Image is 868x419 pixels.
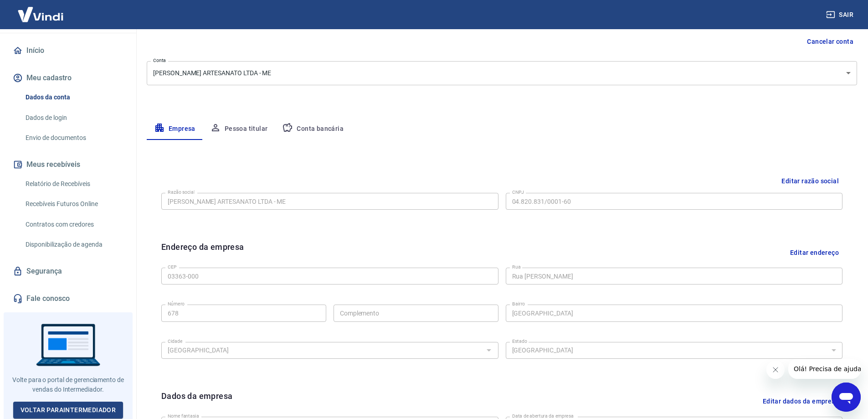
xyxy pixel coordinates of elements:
label: Estado [512,338,527,345]
button: Editar endereço [786,241,842,264]
button: Conta bancária [275,118,351,140]
a: Fale conosco [11,289,125,309]
a: Segurança [11,261,125,281]
button: Sair [824,6,857,23]
a: Contratos com credores [22,215,125,234]
span: Olá! Precisa de ajuda? [5,6,77,14]
a: Início [11,41,125,61]
a: Disponibilização de agenda [22,235,125,254]
a: Dados da conta [22,88,125,107]
label: Bairro [512,300,525,307]
h6: Dados da empresa [161,390,232,413]
iframe: Mensagem da empresa [788,359,861,379]
label: CNPJ [512,189,524,196]
iframe: Botão para abrir a janela de mensagens [832,383,861,412]
label: Razão social [168,189,195,196]
button: Cancelar conta [803,33,857,50]
label: Rua [512,264,521,270]
button: Editar razão social [778,173,842,190]
button: Empresa [147,118,203,140]
button: Editar dados da empresa [759,390,842,413]
label: Cidade [168,338,182,345]
button: Pessoa titular [203,118,275,140]
iframe: Fechar mensagem [766,361,785,379]
label: Número [168,300,185,307]
h6: Endereço da empresa [161,241,244,264]
a: Dados de login [22,109,125,127]
a: Relatório de Recebíveis [22,175,125,193]
div: [PERSON_NAME] ARTESANATO LTDA - ME [147,61,857,85]
img: Vindi [11,0,70,28]
a: Recebíveis Futuros Online [22,195,125,213]
a: Voltar paraIntermediador [13,402,123,419]
a: Envio de documentos [22,129,125,147]
input: Digite aqui algumas palavras para buscar a cidade [164,345,481,356]
label: CEP [168,264,176,270]
button: Meus recebíveis [11,155,125,175]
label: Conta [153,57,166,64]
button: Meu cadastro [11,68,125,88]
